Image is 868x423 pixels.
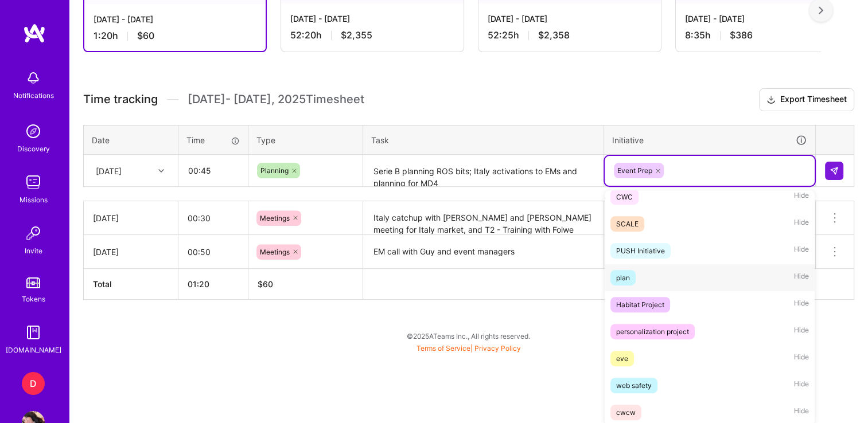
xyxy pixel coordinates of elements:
span: Hide [794,216,809,232]
img: Submit [830,166,839,175]
div: [DATE] - [DATE] [685,13,849,25]
div: Time [186,134,240,146]
img: logo [23,23,46,44]
div: D [22,372,45,395]
div: personalization project [616,326,689,338]
textarea: Italy catchup with [PERSON_NAME] and [PERSON_NAME] meeting for Italy market, and T2 - Training wi... [364,202,602,234]
span: $386 [730,29,753,41]
th: Date [84,125,178,155]
div: [DATE] - [DATE] [94,13,256,25]
div: Notifications [13,89,54,101]
th: Task [363,125,604,155]
span: Time tracking [83,92,158,107]
span: Hide [794,270,809,285]
span: [DATE] - [DATE] , 2025 Timesheet [188,92,364,107]
div: web safety [616,379,652,391]
div: [DATE] [93,212,169,224]
div: PUSH Initiative [616,245,665,257]
img: bell [22,66,45,89]
th: Type [248,125,363,155]
span: Hide [794,324,809,339]
div: SCALE [616,218,639,230]
span: Meetings [260,214,290,222]
span: Hide [794,243,809,258]
div: null [825,162,844,180]
span: Hide [794,351,809,366]
span: Event Prep [617,166,652,175]
a: Privacy Policy [474,344,521,352]
span: Hide [794,378,809,393]
input: HH:MM [179,155,247,186]
div: [DATE] [93,246,169,258]
div: Invite [25,245,42,257]
div: 8:35 h [685,29,849,41]
img: teamwork [22,171,45,194]
th: 01:20 [178,269,248,300]
div: Missions [20,194,48,206]
span: | [417,344,521,352]
div: Initiative [612,134,807,147]
span: $60 [137,30,154,42]
div: eve [616,352,628,365]
div: [DATE] [96,164,122,177]
div: CWC [616,191,633,203]
div: [DATE] - [DATE] [290,13,454,25]
img: discovery [22,120,45,143]
span: Hide [794,189,809,205]
img: guide book [22,321,45,344]
img: Invite [22,222,45,245]
input: HH:MM [178,237,248,267]
img: tokens [26,277,40,288]
div: 52:20 h [290,29,454,41]
span: $2,358 [538,29,570,41]
span: $ 60 [258,279,273,289]
img: right [819,6,823,14]
a: Terms of Service [417,344,470,352]
textarea: Serie B planning ROS bits; Italy activations to EMs and planning for MD4 [364,156,602,186]
div: Habitat Project [616,299,664,311]
div: 1:20 h [94,30,256,42]
th: Total [84,269,178,300]
a: D [19,372,48,395]
textarea: EM call with Guy and event managers [364,236,602,268]
div: [DOMAIN_NAME] [6,344,61,356]
div: Tokens [22,293,45,305]
i: icon Download [766,94,776,106]
div: plan [616,272,630,284]
div: Discovery [17,143,50,155]
div: 52:25 h [488,29,652,41]
button: Export Timesheet [759,88,854,111]
input: HH:MM [178,203,248,233]
div: [DATE] - [DATE] [488,13,652,25]
span: Hide [794,405,809,420]
span: $2,355 [341,29,372,41]
div: © 2025 ATeams Inc., All rights reserved. [69,322,868,350]
i: icon Chevron [158,168,164,174]
div: cwcw [616,406,636,418]
span: Meetings [260,248,290,256]
span: Hide [794,297,809,312]
span: Planning [260,166,289,175]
